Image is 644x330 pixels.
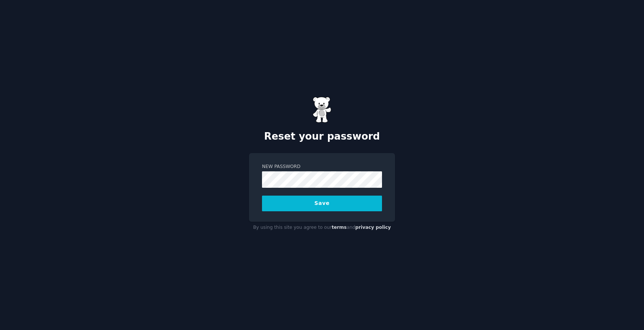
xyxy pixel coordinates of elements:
a: privacy policy [355,225,391,230]
label: New Password [262,164,382,170]
div: By using this site you agree to our and [249,222,395,234]
button: Save [262,196,382,211]
a: terms [332,225,347,230]
img: Gummy Bear [313,97,331,123]
h2: Reset your password [249,131,395,143]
